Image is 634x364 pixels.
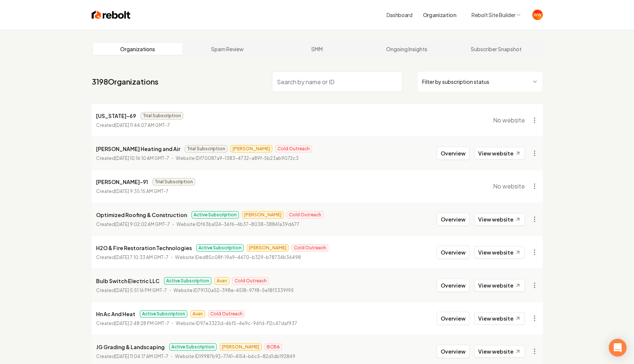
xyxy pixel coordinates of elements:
[183,43,272,55] a: Spam Review
[115,255,168,260] time: [DATE] 7:10:33 AM GMT-7
[474,312,525,325] a: View website
[96,353,168,360] p: Created
[96,243,192,252] p: H2O & Fire Restoration Technologies
[232,277,269,285] span: Cold Outreach
[140,310,187,318] span: Active Subscription
[115,188,168,194] time: [DATE] 9:35:15 AM GMT-7
[96,342,165,351] p: JG Grading & Landscaping
[474,279,525,292] a: View website
[214,277,229,285] span: Avan
[272,71,403,92] input: Search by name or ID
[115,122,170,128] time: [DATE] 11:44:07 AM GMT-7
[275,145,312,153] span: Cold Outreach
[177,221,299,228] p: Website ID f63ba124-36f6-4b37-8038-38841a39d677
[437,213,470,226] button: Overview
[609,339,627,357] div: Open Intercom Messenger
[437,312,470,325] button: Overview
[532,10,543,20] button: Open user button
[96,111,136,120] p: [US_STATE]-69
[96,177,148,186] p: [PERSON_NAME]-91
[437,246,470,259] button: Overview
[185,145,227,153] span: Trial Subscription
[265,343,282,351] span: BCBA
[272,43,362,55] a: SMM
[96,210,187,219] p: Optimized Roofing & Construction
[474,213,525,226] a: View website
[96,155,169,162] p: Created
[287,211,323,219] span: Cold Outreach
[247,244,289,252] span: [PERSON_NAME]
[115,155,169,161] time: [DATE] 10:16:10 AM GMT-7
[437,345,470,358] button: Overview
[96,287,167,294] p: Created
[474,147,525,160] a: View website
[96,309,135,318] p: Hn Ac And Heat
[208,310,245,318] span: Cold Outreach
[451,43,541,55] a: Subscriber Snapshot
[474,345,525,358] a: View website
[242,211,284,219] span: [PERSON_NAME]
[175,353,295,360] p: Website ID 19987b92-7741-4154-b6c5-82d1db192849
[437,279,470,292] button: Overview
[169,343,217,351] span: Active Subscription
[493,116,525,125] span: No website
[220,343,262,351] span: [PERSON_NAME]
[191,211,239,219] span: Active Subscription
[164,277,211,285] span: Active Subscription
[230,145,272,153] span: [PERSON_NAME]
[92,76,158,87] a: 3198Organizations
[532,10,543,20] img: Will Wallace
[493,182,525,191] span: No website
[190,310,205,318] span: Avan
[96,188,168,195] p: Created
[93,43,183,55] a: Organizations
[92,10,131,20] img: Rebolt Logo
[115,288,167,293] time: [DATE] 5:51:16 PM GMT-7
[96,221,170,228] p: Created
[96,122,170,129] p: Created
[418,8,461,22] button: Organization
[96,320,169,327] p: Created
[115,321,169,326] time: [DATE] 2:48:28 PM GMT-7
[362,43,451,55] a: Ongoing Insights
[196,244,244,252] span: Active Subscription
[387,11,413,19] a: Dashboard
[437,147,470,160] button: Overview
[474,246,525,259] a: View website
[175,254,301,261] p: Website ID ed85c08f-19a9-4670-b329-b78734b36498
[115,354,168,359] time: [DATE] 11:04:17 AM GMT-7
[115,222,170,227] time: [DATE] 9:02:02 AM GMT-7
[292,244,328,252] span: Cold Outreach
[176,155,299,162] p: Website ID f70087a9-1383-4732-a89f-5b23ab9072c3
[176,320,297,327] p: Website ID 97e3323d-4bf5-4e9c-94fd-f12c47daf937
[152,178,195,186] span: Trial Subscription
[174,287,294,294] p: Website ID 79130a52-398e-4518-97f8-5e18f3339f95
[141,112,183,119] span: Trial Subscription
[96,276,160,285] p: Bulb Switch Electric LLC
[96,144,180,153] p: [PERSON_NAME] Heating and Air
[96,254,168,261] p: Created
